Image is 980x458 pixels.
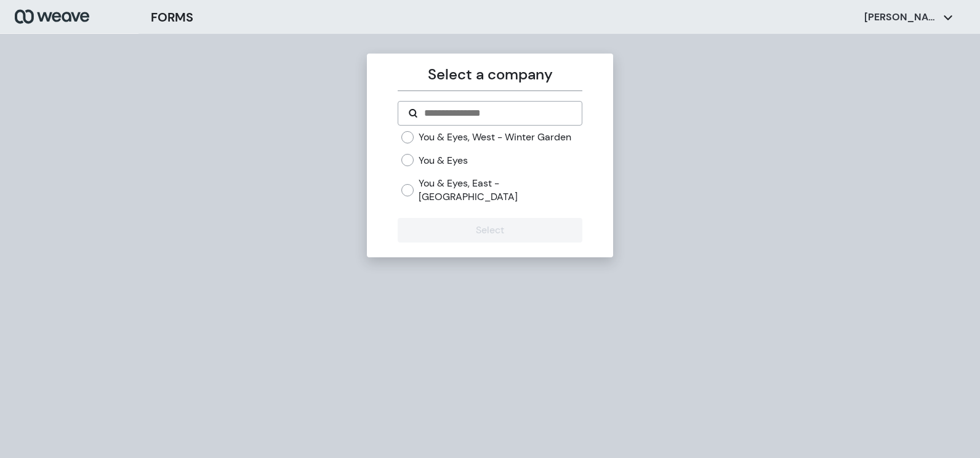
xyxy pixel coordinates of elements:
label: You & Eyes, West - Winter Garden [419,131,571,144]
label: You & Eyes [419,154,468,167]
input: Search [423,106,571,121]
button: Select [398,218,582,243]
label: You & Eyes, East - [GEOGRAPHIC_DATA] [419,177,582,203]
p: Select a company [398,63,582,86]
p: [PERSON_NAME] [864,10,938,24]
h3: FORMS [151,8,193,26]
